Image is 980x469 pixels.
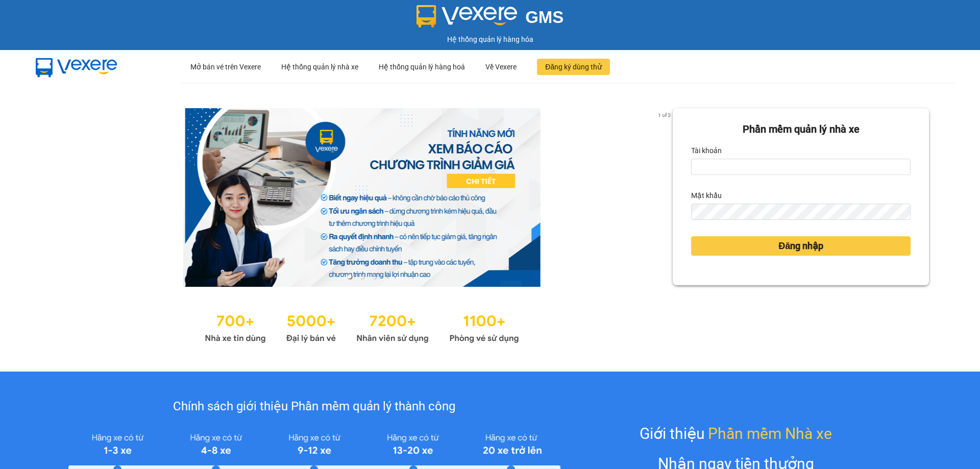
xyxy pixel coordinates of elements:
[640,422,832,446] div: Giới thiệu
[51,108,65,287] button: previous slide / item
[691,236,911,256] button: Đăng nhập
[3,34,977,45] div: Hệ thống quản lý hàng hóa
[545,61,602,72] span: Đăng ký dùng thử
[205,307,519,346] img: Statistics.png
[537,59,610,75] button: Đăng ký dùng thử
[348,275,352,279] li: slide item 1
[360,275,364,279] li: slide item 2
[658,108,673,287] button: next slide / item
[691,142,722,159] label: Tài khoản
[525,8,563,27] span: GMS
[416,15,564,23] a: GMS
[708,422,832,446] span: Phần mềm Nhà xe
[691,187,722,204] label: Mật khẩu
[691,204,911,220] input: Mật khẩu
[655,108,673,121] p: 1 of 3
[372,275,376,279] li: slide item 3
[778,239,823,253] span: Đăng nhập
[68,397,560,416] div: Chính sách giới thiệu Phần mềm quản lý thành công
[691,121,911,137] div: Phần mềm quản lý nhà xe
[281,51,358,83] div: Hệ thống quản lý nhà xe
[190,51,261,83] div: Mở bán vé trên Vexere
[691,159,911,175] input: Tài khoản
[26,50,128,84] img: mbUUG5Q.png
[416,5,518,28] img: logo 2
[485,51,517,83] div: Về Vexere
[379,51,465,83] div: Hệ thống quản lý hàng hoá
